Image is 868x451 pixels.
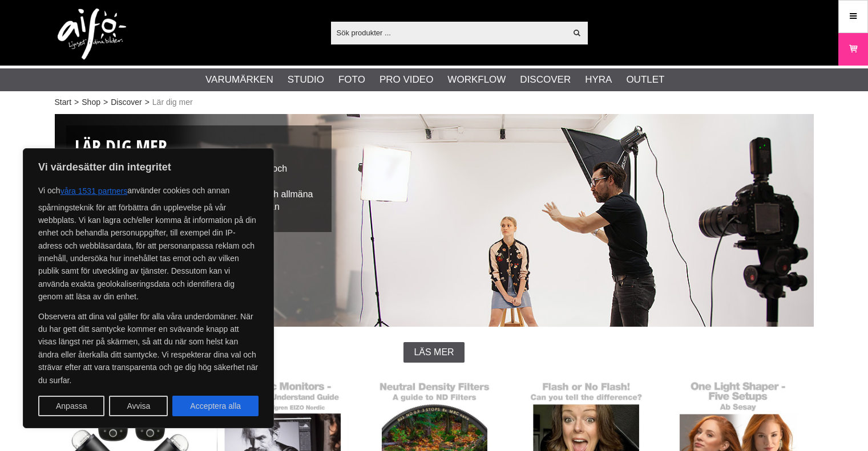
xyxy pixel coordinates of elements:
h1: Lär dig mer [75,134,324,160]
p: Vi värdesätter din integritet [38,160,259,174]
span: > [74,96,79,108]
p: Observera att dina val gäller för alla våra underdomäner. När du har gett ditt samtycke kommer en... [38,310,259,387]
a: Outlet [626,72,664,87]
span: > [145,96,150,108]
span: > [103,96,108,108]
a: Start [55,96,72,108]
button: Avvisa [109,396,168,416]
div: Lär dig mer om fotografering. [PERSON_NAME] och information om fotografering med studioblixtar, l... [66,125,332,232]
button: våra 1531 partners [60,181,128,201]
div: Vi värdesätter din integritet [23,148,274,428]
a: Discover [111,96,142,108]
a: Foto [338,72,365,87]
button: Anpassa [38,396,104,416]
a: Studio [288,72,324,87]
a: Shop [82,96,100,108]
a: Workflow [447,72,506,87]
a: Hyra [585,72,612,87]
a: Varumärken [205,72,273,87]
button: Acceptera alla [172,396,259,416]
img: logo.png [58,9,126,60]
a: Discover [520,72,571,87]
a: Pro Video [380,72,433,87]
input: Sök produkter ... [331,24,567,41]
img: Tutorilals - Learn more about photography [55,114,814,327]
span: Lär dig mer [152,96,193,108]
p: Vi och använder cookies och annan spårningsteknik för att förbättra din upplevelse på vår webbpla... [38,181,259,303]
span: Läs mer [414,347,454,357]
